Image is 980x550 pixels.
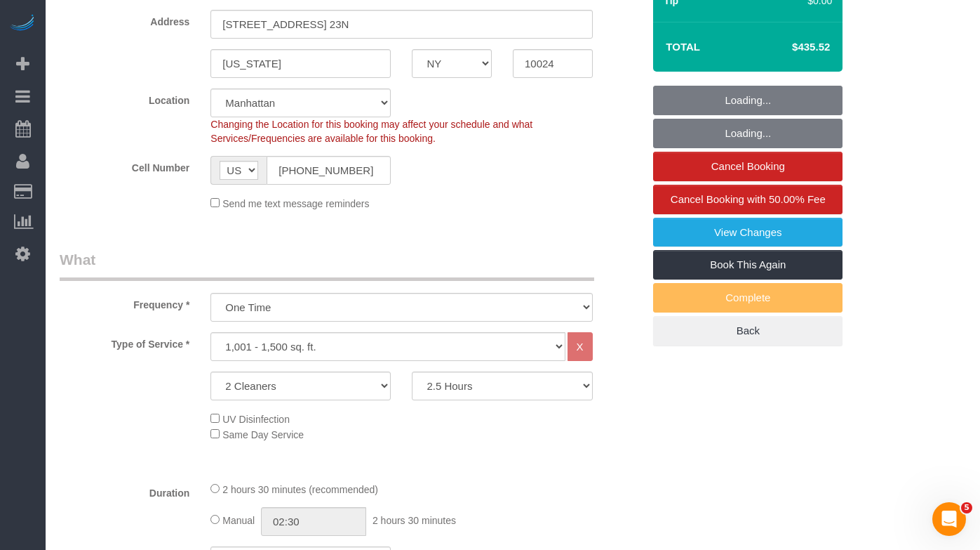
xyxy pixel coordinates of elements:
span: Manual [222,515,255,526]
label: Type of Service * [49,332,200,351]
iframe: Intercom live chat [932,502,966,536]
input: City [210,49,391,78]
legend: What [60,249,594,281]
a: Back [653,316,843,346]
label: Duration [49,481,200,500]
input: Cell Number [267,156,391,185]
a: Cancel Booking [653,152,843,181]
input: Zip Code [513,49,593,78]
h4: $435.52 [750,41,830,53]
span: Send me text message reminders [222,198,369,209]
img: Automaid Logo [8,14,36,34]
span: Same Day Service [222,429,304,440]
label: Cell Number [49,156,200,175]
span: 5 [961,502,972,513]
label: Frequency * [49,293,200,312]
label: Address [49,10,200,29]
span: UV Disinfection [222,414,290,425]
a: Cancel Booking with 50.00% Fee [653,185,843,214]
strong: Total [666,41,700,53]
span: 2 hours 30 minutes [372,515,456,526]
a: Book This Again [653,250,843,280]
span: Cancel Booking with 50.00% Fee [671,193,826,205]
label: Location [49,89,200,107]
span: Changing the Location for this booking may affect your schedule and what Services/Frequencies are... [210,119,532,144]
span: 2 hours 30 minutes (recommended) [222,484,378,495]
a: View Changes [653,218,843,247]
